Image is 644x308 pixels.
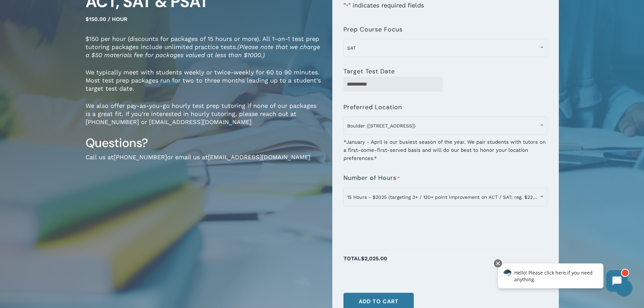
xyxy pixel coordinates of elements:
span: Boulder (1320 Pearl St.) [343,117,547,135]
label: Target Test Date [343,68,395,75]
h3: Questions? [86,135,322,151]
label: Prep Course Focus [343,26,403,33]
span: $2,025.00 [361,255,387,262]
label: Number of Hours [343,174,400,182]
p: $150 per hour (discounts for packages of 15 hours or more). All 1-on-1 test prep tutoring package... [86,35,322,68]
span: $150.00 / hour [86,16,127,22]
a: [PHONE_NUMBER] [114,153,167,161]
label: Preferred Location [343,104,402,111]
span: 15 Hours - $2025 (targeting 3+ / 120+ point improvement on ACT / SAT; reg. $2250) [343,188,547,206]
div: *January - April is our busiest season of the year. We pair students with tutors on a first-come-... [343,134,547,162]
a: [EMAIL_ADDRESS][DOMAIN_NAME] [208,153,310,161]
em: (Please note that we charge a $50 materials fee for packages valued at less than $1000.) [86,43,320,58]
p: " " indicates required fields [343,1,547,19]
iframe: reCAPTCHA [343,210,446,237]
span: 15 Hours - $2025 (targeting 3+ / 120+ point improvement on ACT / SAT; reg. $2250) [344,190,547,204]
span: SAT [343,39,547,57]
p: Total [343,254,547,271]
iframe: Chatbot [491,258,635,299]
p: We typically meet with students weekly or twice-weekly for 60 to 90 minutes. Most test prep packa... [86,68,322,102]
p: We also offer pay-as-you-go hourly test prep tutoring if none of our packages is a great fit. If ... [86,102,322,135]
span: SAT [344,41,547,55]
span: Boulder (1320 Pearl St.) [344,119,547,133]
p: Call us at or email us at [86,153,322,170]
